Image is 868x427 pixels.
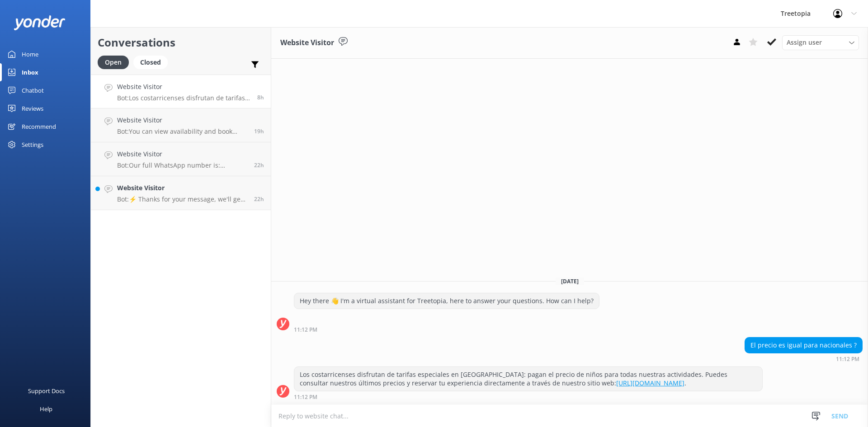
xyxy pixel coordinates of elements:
[616,379,684,387] a: [URL][DOMAIN_NAME]
[556,277,584,285] span: [DATE]
[117,94,250,102] p: Bot: Los costarricenses disfrutan de tarifas especiales en [GEOGRAPHIC_DATA]: pagan el precio de ...
[117,115,247,125] h4: Website Visitor
[40,400,52,418] div: Help
[22,63,38,81] div: Inbox
[117,127,247,136] p: Bot: You can view availability and book your TreeTopia experience online by clicking the 'BOOK NO...
[133,56,168,69] div: Closed
[91,108,271,142] a: Website VisitorBot:You can view availability and book your TreeTopia experience online by clickin...
[294,326,599,333] div: Sep 01 2025 11:12pm (UTC -06:00) America/Mexico_City
[98,34,264,51] h2: Conversations
[22,117,56,136] div: Recommend
[14,15,66,30] img: yonder-white-logo.png
[98,56,129,69] div: Open
[22,99,43,117] div: Reviews
[254,161,264,169] span: Sep 01 2025 09:28am (UTC -06:00) America/Mexico_City
[782,35,859,50] div: Assign User
[294,293,599,309] div: Hey there 👋 I'm a virtual assistant for Treetopia, here to answer your questions. How can I help?
[836,357,859,362] strong: 11:12 PM
[98,57,133,67] a: Open
[22,136,43,154] div: Settings
[91,142,271,176] a: Website VisitorBot:Our full WhatsApp number is: [PHONE_NUMBER].22h
[745,356,863,362] div: Sep 01 2025 11:12pm (UTC -06:00) America/Mexico_City
[117,149,247,159] h4: Website Visitor
[133,57,172,67] a: Closed
[22,45,38,63] div: Home
[294,367,762,391] div: Los costarricenses disfrutan de tarifas especiales en [GEOGRAPHIC_DATA]: pagan el precio de niños...
[787,38,822,47] span: Assign user
[294,394,763,400] div: Sep 01 2025 11:12pm (UTC -06:00) America/Mexico_City
[117,195,247,203] p: Bot: ⚡ Thanks for your message, we'll get back to you as soon as we can. You're also welcome to k...
[117,82,250,92] h4: Website Visitor
[280,37,334,49] h3: Website Visitor
[91,176,271,210] a: Website VisitorBot:⚡ Thanks for your message, we'll get back to you as soon as we can. You're als...
[745,338,862,353] div: El precio es igual para nacionales ?
[254,127,264,135] span: Sep 01 2025 12:03pm (UTC -06:00) America/Mexico_City
[294,394,317,400] strong: 11:12 PM
[117,161,247,169] p: Bot: Our full WhatsApp number is: [PHONE_NUMBER].
[254,195,264,203] span: Sep 01 2025 09:06am (UTC -06:00) America/Mexico_City
[28,382,65,400] div: Support Docs
[257,94,264,101] span: Sep 01 2025 11:12pm (UTC -06:00) America/Mexico_City
[91,75,271,108] a: Website VisitorBot:Los costarricenses disfrutan de tarifas especiales en [GEOGRAPHIC_DATA]: pagan...
[294,327,317,333] strong: 11:12 PM
[117,183,247,193] h4: Website Visitor
[22,81,44,99] div: Chatbot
